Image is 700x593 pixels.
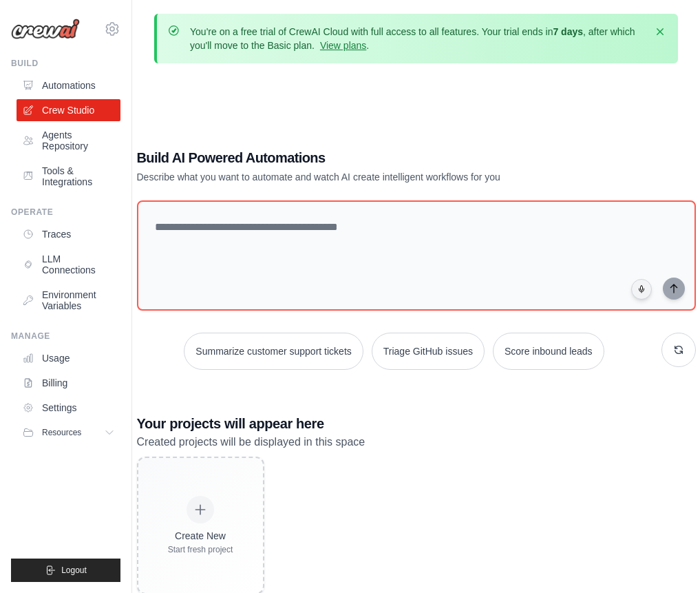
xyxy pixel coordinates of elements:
[137,414,696,433] h3: Your projects will appear here
[553,26,583,37] strong: 7 days
[17,422,120,444] button: Resources
[661,333,696,367] button: Get new suggestions
[11,331,120,342] div: Manage
[17,124,120,157] a: Agents Repository
[320,40,366,51] a: View plans
[168,529,233,543] div: Create New
[168,544,233,555] div: Start fresh project
[11,19,80,39] img: Logo
[61,565,87,576] span: Logout
[372,333,485,370] button: Triage GitHub issues
[11,207,120,218] div: Operate
[137,170,600,184] p: Describe what you want to automate and watch AI create intelligent workflows for you
[17,223,120,245] a: Traces
[42,427,81,438] span: Resources
[184,333,363,370] button: Summarize customer support tickets
[17,347,120,369] a: Usage
[11,559,120,582] button: Logout
[493,333,604,370] button: Score inbound leads
[17,372,120,394] a: Billing
[137,433,696,451] p: Created projects will be displayed in this space
[17,99,120,121] a: Crew Studio
[11,58,120,69] div: Build
[17,284,120,317] a: Environment Variables
[17,160,120,193] a: Tools & Integrations
[17,74,120,96] a: Automations
[17,248,120,281] a: LLM Connections
[137,148,600,167] h1: Build AI Powered Automations
[631,279,652,300] button: Click to speak your automation idea
[17,397,120,419] a: Settings
[190,25,645,52] p: You're on a free trial of CrewAI Cloud with full access to all features. Your trial ends in , aft...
